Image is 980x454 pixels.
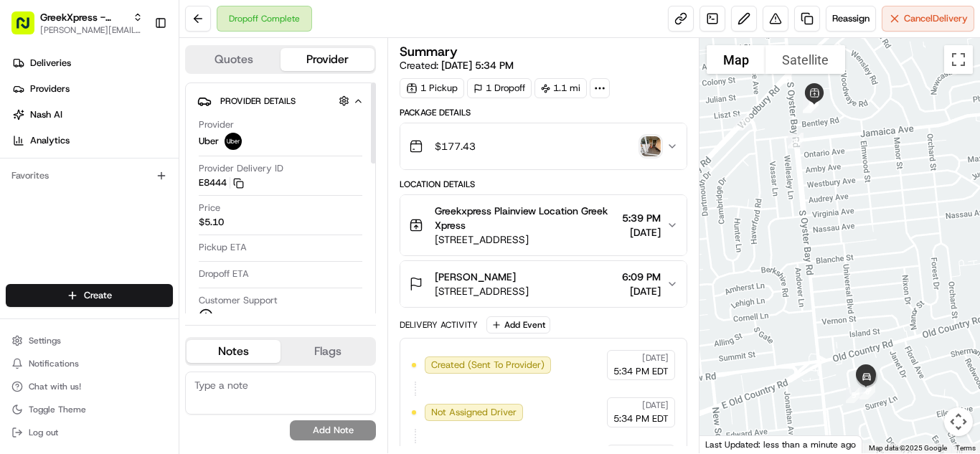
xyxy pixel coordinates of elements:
span: Price [199,202,220,214]
span: [STREET_ADDRESS] [435,232,616,247]
div: 5 [840,382,867,409]
a: Terms (opens in new tab) [956,444,976,452]
img: Google [703,435,750,453]
div: 1 Dropoff [467,78,532,98]
div: Favorites [6,164,173,187]
button: Show street map [707,45,765,74]
span: [DATE] [622,225,661,240]
button: Flags [281,340,374,363]
button: [PERSON_NAME][EMAIL_ADDRESS][DOMAIN_NAME] [40,24,143,36]
div: 1 [729,109,756,136]
button: Log out [6,422,173,443]
button: Greekxpress Plainview Location Greek Xpress[STREET_ADDRESS]5:39 PM[DATE] [400,195,687,255]
button: Show satellite imagery [765,45,845,74]
span: Cancel Delivery [904,12,968,25]
span: Provider Delivery ID [199,162,283,175]
button: Toggle fullscreen view [944,45,973,74]
div: 1 Pickup [400,78,464,98]
span: 5:34 PM EDT [613,412,669,425]
span: $177.43 [435,139,476,153]
span: Reassign [832,12,870,25]
a: Open this area in Google Maps (opens a new window) [703,435,750,453]
a: Deliveries [6,52,179,75]
button: GreekXpress - Plainview[PERSON_NAME][EMAIL_ADDRESS][DOMAIN_NAME] [6,6,149,40]
span: 5:34 PM EDT [613,365,669,378]
h3: Summary [400,45,458,58]
span: Settings [29,335,61,346]
span: Customer Support [199,294,278,307]
span: Created (Sent To Provider) [431,359,545,372]
img: uber-new-logo.jpeg [225,133,242,150]
button: Notifications [6,354,173,374]
span: Greekxpress Plainview Location Greek Xpress [435,204,616,232]
span: Chat with us! [29,381,81,392]
span: Provider Details [220,95,296,107]
span: Provider [199,118,234,131]
span: $5.10 [199,216,224,229]
a: Nash AI [6,103,179,126]
button: Add Event [486,316,550,334]
div: 2 [797,92,824,119]
div: Last Updated: less than a minute ago [699,435,862,453]
div: Package Details [400,107,687,118]
button: $177.43photo_proof_of_delivery image [400,123,687,169]
span: Notifications [29,358,79,369]
span: Providers [30,82,70,95]
button: Chat with us! [6,377,173,397]
span: Nash AI [30,108,62,121]
span: Created: [400,58,514,72]
span: Log out [29,427,58,438]
span: 6:09 PM [622,270,661,284]
button: Map camera controls [944,407,973,436]
span: 5:39 PM [622,211,661,225]
button: Reassign [826,6,876,32]
span: Create [84,289,112,302]
span: Toggle Theme [29,404,86,415]
button: CancelDelivery [882,6,974,32]
span: Deliveries [30,57,71,70]
button: Quotes [187,48,281,71]
span: [DATE] [642,399,669,411]
button: Provider [281,48,374,71]
div: Location Details [400,179,687,190]
div: 1.1 mi [534,78,587,98]
div: 6 [854,378,881,405]
button: E8444 [199,176,244,189]
button: Notes [187,340,281,363]
span: Dropoff ETA [199,268,249,280]
img: photo_proof_of_delivery image [641,136,661,156]
span: [DATE] 5:34 PM [441,59,514,72]
span: Uber [199,135,219,148]
span: [PERSON_NAME] [435,270,516,284]
span: Map data ©2025 Google [869,444,947,452]
button: Settings [6,331,173,351]
button: Toggle Theme [6,399,173,420]
button: Create [6,284,173,307]
span: Pickup ETA [199,241,247,254]
div: 4 [782,127,809,154]
button: GreekXpress - Plainview [40,10,127,24]
div: Delivery Activity [400,319,478,331]
span: [STREET_ADDRESS] [435,284,529,298]
span: Not Assigned Driver [431,406,517,419]
button: Provider Details [197,89,364,113]
a: Providers [6,77,179,100]
span: [DATE] [622,284,661,298]
span: [DATE] [642,352,669,364]
a: Analytics [6,129,179,152]
button: [PERSON_NAME][STREET_ADDRESS]6:09 PM[DATE] [400,261,687,307]
span: Analytics [30,134,70,147]
div: 3 [797,91,824,118]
